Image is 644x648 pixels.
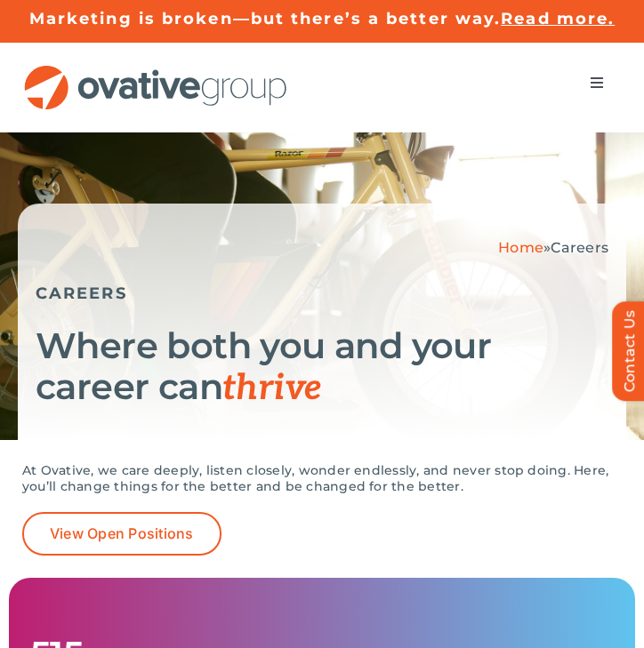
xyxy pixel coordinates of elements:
[36,284,608,303] h5: CAREERS
[498,239,608,256] span: »
[22,63,289,80] a: OG_Full_horizontal_RGB
[501,9,615,28] a: Read more.
[22,462,622,494] p: At Ovative, we care deeply, listen closely, wonder endlessly, and never stop doing. Here, you’ll ...
[498,239,543,256] a: Home
[36,325,608,409] h1: Where both you and your career can
[551,239,608,256] span: Careers
[29,9,502,28] a: Marketing is broken—but there’s a better way.
[50,525,194,542] span: View Open Positions
[572,65,622,100] nav: Menu
[22,512,221,556] a: View Open Positions
[222,367,321,410] span: thrive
